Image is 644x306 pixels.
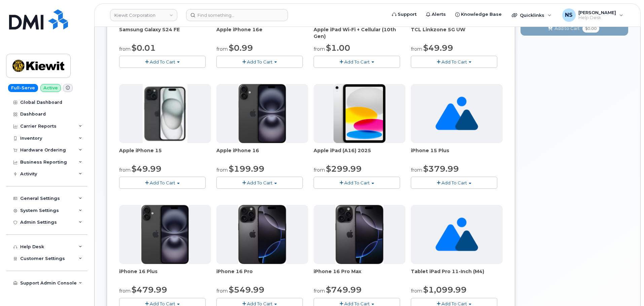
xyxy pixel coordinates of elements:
[326,285,362,295] span: $749.99
[132,285,167,295] span: $479.99
[238,205,286,264] img: iphone_16_pro.png
[314,177,400,188] button: Add To Cart
[216,167,228,173] small: from
[150,180,175,185] span: Add To Cart
[461,11,502,18] span: Knowledge Base
[423,43,453,53] span: $49.99
[387,8,421,21] a: Support
[247,59,273,64] span: Add To Cart
[565,11,573,19] span: NS
[119,268,211,281] div: iPhone 16 Plus
[143,84,187,143] img: iphone15.jpg
[314,147,405,161] div: Apple iPad (A16) 2025
[411,268,503,281] div: Tablet iPad Pro 11-Inch (M4)
[344,180,370,185] span: Add To Cart
[314,56,400,68] button: Add To Cart
[344,59,370,64] span: Add To Cart
[521,21,628,35] button: Add to Cart $0.00
[411,288,422,294] small: from
[520,12,544,18] span: Quicklinks
[216,147,308,161] div: Apple iPhone 16
[216,56,303,68] button: Add To Cart
[441,180,467,185] span: Add To Cart
[119,288,131,294] small: from
[615,277,639,301] iframe: Messenger Launcher
[411,26,503,40] div: TCL Linkzone 5G UW
[398,11,417,18] span: Support
[326,43,350,53] span: $1.00
[216,26,308,40] div: Apple iPhone 16e
[119,46,131,52] small: from
[582,25,599,33] span: $0.00
[507,8,556,22] div: Quicklinks
[558,8,628,22] div: Noah Shelton
[239,84,286,143] img: iphone_16_plus.png
[441,59,467,64] span: Add To Cart
[435,84,478,143] img: no_image_found-2caef05468ed5679b831cfe6fc140e25e0c280774317ffc20a367ab7fd17291e.png
[119,147,211,161] div: Apple iPhone 15
[216,177,303,188] button: Add To Cart
[119,56,206,68] button: Add To Cart
[411,147,503,161] div: iPhone 15 Plus
[119,177,206,188] button: Add To Cart
[110,9,177,21] a: Kiewit Corporation
[411,56,497,68] button: Add To Cart
[423,285,467,295] span: $1,099.99
[333,84,386,143] img: ipad_11.png
[435,205,478,264] img: no_image_found-2caef05468ed5679b831cfe6fc140e25e0c280774317ffc20a367ab7fd17291e.png
[432,11,446,18] span: Alerts
[216,268,308,281] div: iPhone 16 Pro
[326,164,362,174] span: $299.99
[132,43,156,53] span: $0.01
[578,10,616,15] span: [PERSON_NAME]
[216,46,228,52] small: from
[423,164,459,174] span: $379.99
[314,26,405,40] div: Apple iPad Wi-Fi + Cellular (10th Gen)
[314,46,325,52] small: from
[421,8,451,21] a: Alerts
[229,164,264,174] span: $199.99
[229,43,253,53] span: $0.99
[314,268,405,281] div: iPhone 16 Pro Max
[150,59,175,64] span: Add To Cart
[216,288,228,294] small: from
[411,167,422,173] small: from
[119,167,131,173] small: from
[335,205,383,264] img: iphone_16_pro.png
[119,26,211,40] div: Samsung Galaxy S24 FE
[554,25,580,32] span: Add to Cart
[186,9,288,21] input: Find something...
[578,15,616,20] span: Help Desk
[247,180,273,185] span: Add To Cart
[314,288,325,294] small: from
[451,8,506,21] a: Knowledge Base
[411,46,422,52] small: from
[229,285,264,295] span: $549.99
[411,177,497,188] button: Add To Cart
[132,164,162,174] span: $49.99
[314,167,325,173] small: from
[141,205,189,264] img: iphone_16_plus.png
